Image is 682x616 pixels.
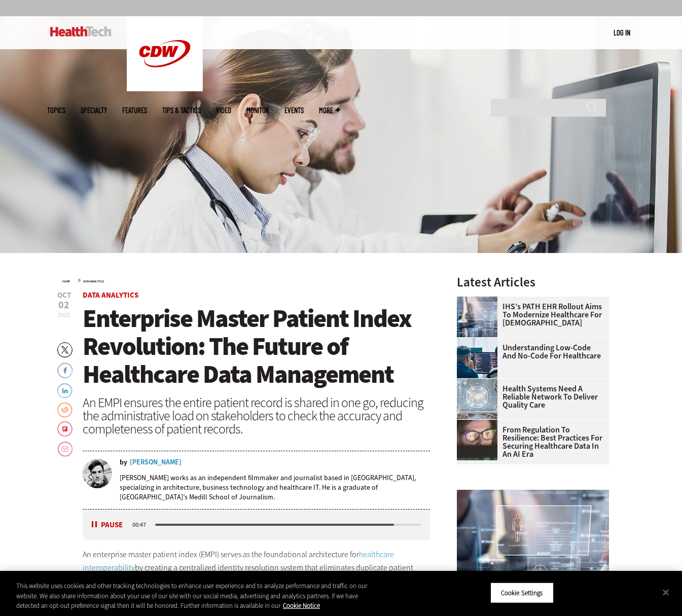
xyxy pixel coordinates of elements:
[457,303,603,327] a: IHS’s PATH EHR Rollout Aims to Modernize Healthcare for [DEMOGRAPHIC_DATA]
[62,276,430,284] div: »
[83,302,411,391] span: Enterprise Master Patient Index Revolution: The Future of Healthcare Data Management
[457,338,502,346] a: Coworkers coding
[130,459,182,466] a: [PERSON_NAME]
[162,106,201,114] a: Tips & Tactics
[457,490,609,604] img: Electronic health records
[47,106,65,114] span: Topics
[457,379,497,419] img: Healthcare networking
[284,106,304,114] a: Events
[655,581,677,603] button: Close
[57,292,71,299] span: Oct
[457,426,603,458] a: From Regulation to Resilience: Best Practices for Securing Healthcare Data in an AI Era
[457,344,603,360] a: Understanding Low-Code and No-Code for Healthcare
[50,26,112,37] img: Home
[62,279,70,283] a: Home
[457,385,603,409] a: Health Systems Need a Reliable Network To Deliver Quality Care
[319,106,340,114] span: More
[16,581,375,611] div: This website uses cookies and other tracking technologies to enhance user experience and to analy...
[57,300,71,310] span: 02
[614,28,630,37] a: Log in
[457,297,502,305] a: Electronic health records
[122,106,147,114] a: Features
[83,459,112,488] img: nathan eddy
[58,311,70,319] span: 2025
[457,276,609,288] h3: Latest Articles
[120,473,430,502] p: [PERSON_NAME] works as an independent filmmaker and journalist based in [GEOGRAPHIC_DATA], specia...
[457,420,502,428] a: woman wearing glasses looking at healthcare data on screen
[457,297,497,337] img: Electronic health records
[246,106,269,114] a: MonITor
[131,520,154,529] div: duration
[614,27,630,38] div: User menu
[457,338,497,378] img: Coworkers coding
[457,420,497,460] img: woman wearing glasses looking at healthcare data on screen
[490,582,554,603] button: Cookie Settings
[83,510,430,540] div: media player
[81,106,107,114] span: Specialty
[283,601,320,610] a: More information about your privacy
[92,521,123,529] button: Pause
[120,459,127,466] span: by
[216,106,231,114] a: Video
[127,16,203,91] img: Home
[127,83,203,94] a: CDW
[83,290,138,300] a: Data Analytics
[83,548,430,587] p: An enterprise master patient index (EMPI) serves as the foundational architecture for by creating...
[457,379,502,387] a: Healthcare networking
[83,279,104,283] a: Data Analytics
[83,396,430,436] div: An EMPI ensures the entire patient record is shared in one go, reducing the administrative load o...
